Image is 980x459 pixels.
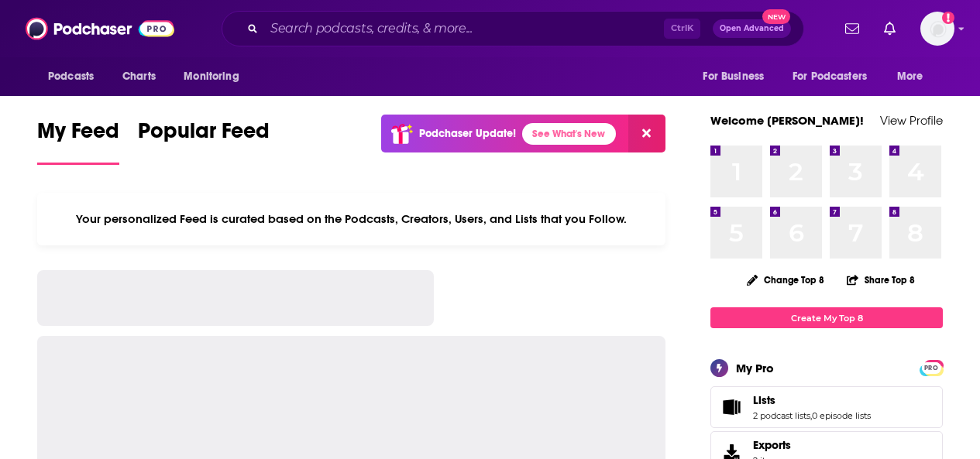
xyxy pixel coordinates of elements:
span: , [810,410,812,421]
div: My Pro [736,361,774,375]
a: Welcome [PERSON_NAME]! [710,113,864,128]
a: Show notifications dropdown [878,15,902,42]
button: open menu [173,62,259,91]
span: For Podcasters [793,66,867,87]
svg: Add a profile image [942,12,954,24]
span: New [762,9,790,24]
span: Exports [753,438,791,452]
span: Podcasts [48,66,94,87]
span: More [897,66,923,87]
img: User Profile [920,12,954,46]
button: Show profile menu [920,12,954,46]
span: Monitoring [184,66,239,87]
span: Logged in as jbukowski [920,12,954,46]
button: open menu [37,62,114,91]
button: Change Top 8 [738,270,834,289]
span: Open Advanced [720,25,784,33]
a: Charts [112,62,165,91]
button: Open AdvancedNew [713,19,791,38]
a: 2 podcast lists [753,410,810,421]
span: Lists [753,393,775,407]
input: Search podcasts, credits, & more... [264,16,664,41]
span: Popular Feed [138,118,270,153]
a: See What's New [522,123,616,145]
span: For Business [703,66,764,87]
div: Your personalized Feed is curated based on the Podcasts, Creators, Users, and Lists that you Follow. [37,193,665,245]
a: View Profile [880,113,943,128]
a: Create My Top 8 [710,307,943,328]
span: PRO [922,362,940,374]
span: Charts [122,66,156,87]
img: Podchaser - Follow, Share and Rate Podcasts [26,14,174,43]
span: Ctrl K [664,19,700,39]
p: Podchaser Update! [419,127,516,140]
button: open menu [692,62,783,91]
div: Search podcasts, credits, & more... [222,11,804,46]
a: 0 episode lists [812,410,871,421]
a: Lists [753,393,871,407]
span: My Feed [37,118,119,153]
button: open menu [886,62,943,91]
a: Lists [716,396,747,418]
span: Lists [710,386,943,428]
button: open menu [782,62,889,91]
a: Show notifications dropdown [839,15,865,42]
button: Share Top 8 [846,265,916,295]
a: My Feed [37,118,119,165]
a: Popular Feed [138,118,270,165]
a: PRO [922,361,940,373]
